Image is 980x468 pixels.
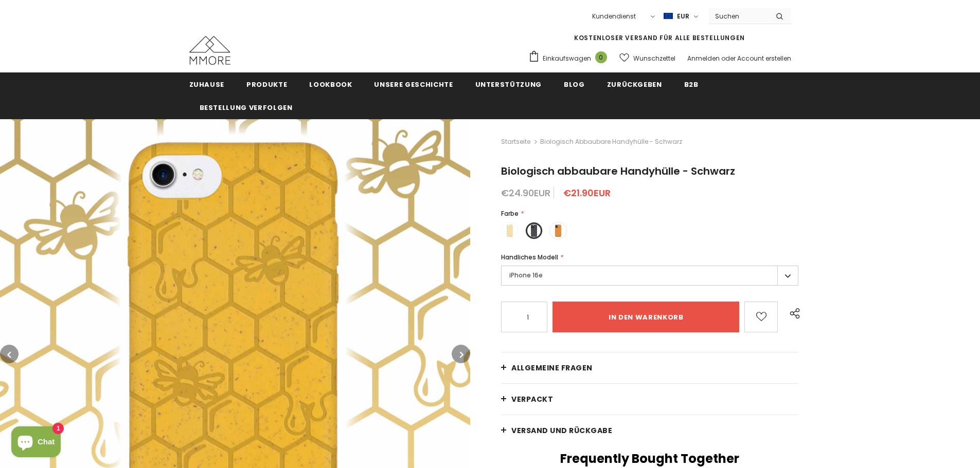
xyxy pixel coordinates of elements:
a: Versand und Rückgabe [501,415,798,446]
span: €24.90EUR [501,186,550,199]
span: Biologisch abbaubare Handyhülle - Schwarz [540,136,682,148]
a: BESTELLUNG VERFOLGEN [200,96,293,119]
span: Biologisch abbaubare Handyhülle - Schwarz [501,164,735,178]
a: B2B [684,72,699,96]
span: Farbe [501,209,519,218]
span: Versand und Rückgabe [511,425,612,436]
span: BESTELLUNG VERFOLGEN [200,103,293,113]
span: B2B [684,80,699,89]
span: 0 [595,51,607,63]
span: Lookbook [309,80,352,89]
span: Einkaufswagen [543,53,591,64]
a: Wunschzettel [619,49,675,67]
span: Handliches Modell [501,253,558,261]
span: oder [721,54,736,63]
input: in den warenkorb [553,302,739,332]
span: EUR [677,11,689,22]
a: Zurückgeben [607,72,662,96]
a: Einkaufswagen 0 [528,50,612,66]
a: Unterstützung [475,72,542,96]
a: Account erstellen [737,54,791,63]
span: Unterstützung [475,80,542,89]
span: Allgemeine Fragen [511,363,593,373]
a: Zuhause [189,72,225,96]
span: Produkte [246,80,287,89]
input: Search Site [709,9,768,24]
a: Allgemeine Fragen [501,352,798,383]
a: Lookbook [309,72,352,96]
a: Blog [564,72,585,96]
a: Startseite [501,136,530,148]
img: MMORE Cases [189,36,230,65]
span: Verpackt [511,394,553,404]
h2: Frequently Bought Together [501,451,798,466]
label: iPhone 16e [501,266,798,286]
inbox-online-store-chat: Onlineshop-Chat von Shopify [8,426,64,460]
span: Zurückgeben [607,80,662,89]
span: Wunschzettel [633,53,675,64]
a: Unsere Geschichte [374,72,453,96]
span: Unsere Geschichte [374,80,453,89]
span: Zuhause [189,80,225,89]
a: Anmelden [687,54,720,63]
span: Kundendienst [592,12,636,21]
span: €21.90EUR [563,186,611,199]
a: Produkte [246,72,287,96]
span: Blog [564,80,585,89]
a: Verpackt [501,384,798,415]
span: KOSTENLOSER VERSAND FÜR ALLE BESTELLUNGEN [574,33,745,42]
